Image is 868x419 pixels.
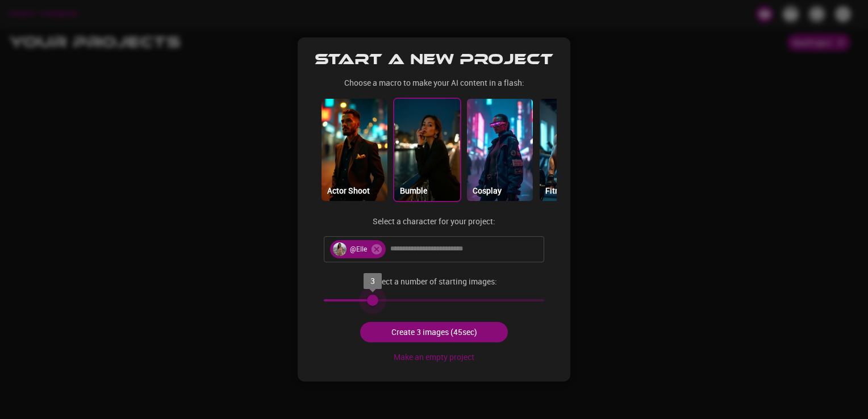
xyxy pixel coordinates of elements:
[540,99,606,201] img: fte-nv-fitness.jpg
[545,185,571,196] p: Fitness
[327,185,370,196] p: Actor Shoot
[373,216,495,227] p: Select a character for your project:
[333,242,347,256] img: Elle
[343,244,374,254] span: @Elle
[315,51,553,68] h1: Start a new project
[322,99,387,201] img: fte-nv-actor.jpg
[400,185,427,196] p: Bumble
[467,99,533,201] img: fte-nv-cosplay.jpg
[394,99,460,201] img: fte-nv-bumble.jpg
[330,240,386,258] div: Elle@Elle
[324,276,545,287] p: Select a number of starting images:
[360,322,507,343] button: Create 3 images (45sec)
[389,347,479,368] button: Make an empty project
[370,275,375,286] span: 3
[473,185,502,196] p: Cosplay
[344,77,524,89] p: Choose a macro to make your AI content in a flash:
